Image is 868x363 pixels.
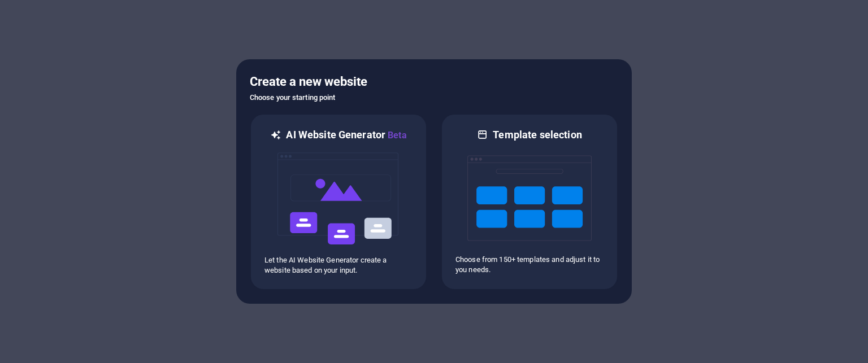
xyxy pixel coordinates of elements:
span: Beta [385,130,407,141]
div: Template selectionChoose from 150+ templates and adjust it to you needs. [441,113,618,290]
img: ai [276,142,401,255]
p: Let the AI Website Generator create a website based on your input. [264,255,413,275]
h6: Template selection [493,128,581,142]
h5: Create a new website [250,73,618,91]
div: AI Website GeneratorBetaaiLet the AI Website Generator create a website based on your input. [250,113,427,290]
h6: AI Website Generator [286,128,406,142]
p: Choose from 150+ templates and adjust it to you needs. [455,255,604,275]
h6: Choose your starting point [250,91,618,104]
